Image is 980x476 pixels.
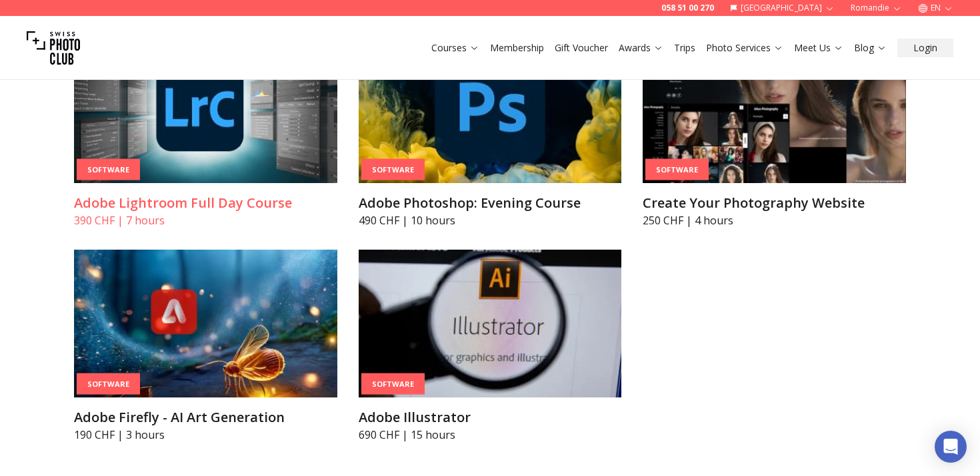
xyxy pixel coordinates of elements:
a: Awards [619,41,663,55]
a: Courses [431,41,479,55]
img: Adobe Lightroom Full Day Course [74,35,337,183]
a: Meet Us [794,41,843,55]
div: Software [77,158,140,180]
p: 250 CHF | 4 hours [643,212,906,228]
button: Membership [485,39,549,57]
a: Blog [854,41,887,55]
h3: Adobe Firefly - AI Art Generation [74,408,337,427]
button: Photo Services [701,39,789,57]
img: Swiss photo club [27,21,80,75]
a: Adobe Firefly - AI Art GenerationSoftwareAdobe Firefly - AI Art Generation190 CHF | 3 hours [74,250,337,443]
p: 390 CHF | 7 hours [74,212,337,228]
a: Membership [490,41,544,55]
a: 058 51 00 270 [661,3,714,13]
p: 190 CHF | 3 hours [74,427,337,443]
button: Courses [426,39,485,57]
h3: Adobe Illustrator [359,408,622,427]
div: Software [361,158,425,180]
button: Meet Us [789,39,849,57]
img: Create Your Photography Website [643,35,906,183]
div: Open Intercom Messenger [935,431,967,463]
a: Create Your Photography WebsiteSoftwareCreate Your Photography Website250 CHF | 4 hours [643,35,906,228]
img: Adobe Photoshop: Evening Course [359,35,622,183]
div: Software [645,158,709,180]
a: Photo Services [706,41,783,55]
h3: Adobe Lightroom Full Day Course [74,194,337,212]
p: 690 CHF | 15 hours [359,427,622,443]
button: Trips [669,39,701,57]
div: Software [361,373,425,395]
button: Login [897,39,953,57]
p: 490 CHF | 10 hours [359,212,622,228]
button: Blog [849,39,892,57]
a: Adobe Lightroom Full Day CourseSoftwareAdobe Lightroom Full Day Course390 CHF | 7 hours [74,35,337,228]
a: Adobe IllustratorSoftwareAdobe Illustrator690 CHF | 15 hours [359,250,622,443]
a: Trips [674,41,695,55]
img: Adobe Firefly - AI Art Generation [74,250,337,397]
a: Adobe Photoshop: Evening CourseSoftwareAdobe Photoshop: Evening Course490 CHF | 10 hours [359,35,622,228]
a: Gift Voucher [555,41,608,55]
img: Adobe Illustrator [359,250,622,397]
button: Gift Voucher [549,39,613,57]
button: Awards [613,39,669,57]
div: Software [77,373,140,395]
h3: Create Your Photography Website [643,194,906,212]
h3: Adobe Photoshop: Evening Course [359,194,622,212]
